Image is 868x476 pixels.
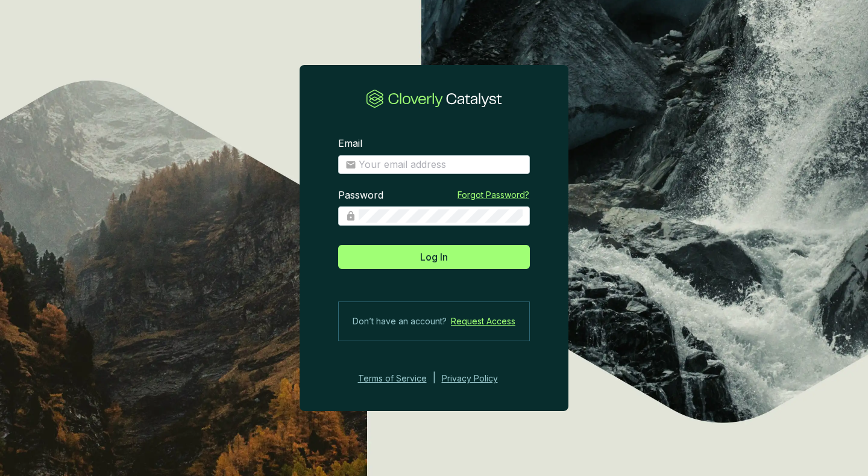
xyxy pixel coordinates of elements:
a: Terms of Service [354,371,427,386]
label: Email [338,137,362,150]
span: Log In [420,250,448,264]
div: | [433,371,436,386]
a: Request Access [451,314,515,329]
input: Password [359,209,523,223]
label: Password [338,189,383,202]
input: Email [359,158,523,172]
a: Forgot Password? [458,189,529,201]
a: Privacy Policy [442,371,514,386]
span: Don’t have an account? [353,314,447,329]
button: Log In [338,245,530,269]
